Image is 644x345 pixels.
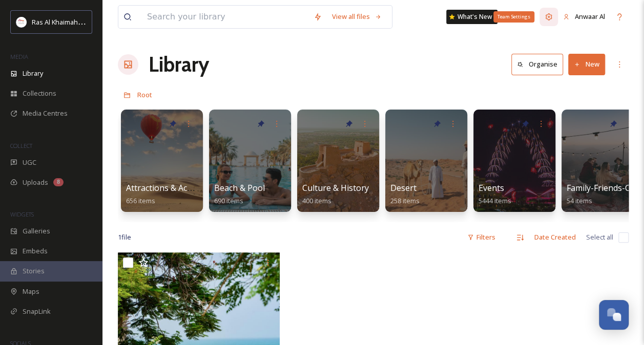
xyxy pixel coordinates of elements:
span: COLLECT [10,142,32,149]
div: 8 [53,178,64,186]
a: Attractions & Activities656 items [126,183,212,205]
a: Desert258 items [390,183,420,205]
span: Attractions & Activities [126,182,212,193]
span: 690 items [214,196,243,205]
span: Library [23,69,43,78]
span: Root [137,90,152,99]
input: Search your library [142,6,308,28]
span: Culture & History [302,182,369,193]
span: UGC [23,158,36,167]
span: WIDGETS [10,210,34,218]
span: Maps [23,287,39,296]
a: Team Settings [539,8,558,26]
span: 54 items [567,196,592,205]
span: Ras Al Khaimah Tourism Development Authority [32,17,177,27]
div: Date Created [529,227,581,247]
span: Galleries [23,226,50,236]
span: Select all [586,232,613,242]
a: View all files [327,7,387,27]
span: 5444 items [479,196,511,205]
span: 400 items [302,196,331,205]
a: Events5444 items [479,183,511,205]
a: What's New [446,10,497,24]
span: MEDIA [10,53,28,60]
button: Organise [511,54,563,75]
span: Desert [390,182,417,193]
a: Anwaar Al [558,7,610,27]
a: Beach & Pool690 items [214,183,265,205]
a: Library [149,49,209,80]
a: Culture & History400 items [302,183,369,205]
span: 258 items [390,196,420,205]
span: Events [479,182,504,193]
a: Root [137,89,152,101]
img: Logo_RAKTDA_RGB-01.png [16,17,27,27]
div: Filters [462,227,501,247]
a: Organise [511,54,568,75]
span: Uploads [23,178,48,187]
span: Stories [23,266,45,276]
span: Collections [23,89,56,98]
span: 656 items [126,196,155,205]
span: Beach & Pool [214,182,265,193]
span: Media Centres [23,109,68,118]
span: SnapLink [23,307,51,316]
span: Anwaar Al [575,12,605,21]
button: New [568,54,605,75]
span: Embeds [23,246,48,256]
button: Open Chat [599,300,629,330]
div: Team Settings [493,11,534,23]
span: 1 file [118,232,131,242]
